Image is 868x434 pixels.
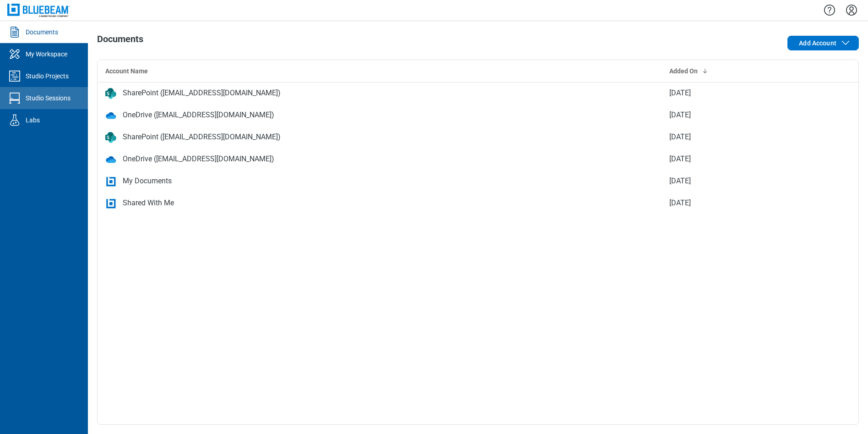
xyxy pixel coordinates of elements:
[669,66,807,76] div: Added On
[123,110,274,121] div: OneDrive ([EMAIL_ADDRESS][DOMAIN_NAME])
[7,69,22,83] svg: Studio Projects
[26,115,40,125] div: Labs
[123,88,281,99] div: SharePoint ([EMAIL_ADDRESS][DOMAIN_NAME])
[662,82,814,104] td: [DATE]
[7,113,22,127] svg: Labs
[26,27,58,37] div: Documents
[123,132,281,143] div: SharePoint ([EMAIL_ADDRESS][DOMAIN_NAME])
[105,66,655,76] div: Account Name
[97,34,143,49] h1: Documents
[662,192,814,214] td: [DATE]
[662,104,814,126] td: [DATE]
[7,4,70,17] img: Bluebeam, Inc.
[662,170,814,192] td: [DATE]
[787,36,859,50] button: Add Account
[26,49,67,59] div: My Workspace
[26,71,69,81] div: Studio Projects
[799,38,836,48] span: Add Account
[7,25,22,39] svg: Documents
[123,154,274,165] div: OneDrive ([EMAIL_ADDRESS][DOMAIN_NAME])
[26,93,71,103] div: Studio Sessions
[123,176,172,187] div: My Documents
[7,47,22,61] svg: My Workspace
[7,91,22,105] svg: Studio Sessions
[123,198,174,209] div: Shared With Me
[98,60,858,214] table: bb-data-table
[662,148,814,170] td: [DATE]
[662,126,814,148] td: [DATE]
[844,2,859,18] button: Settings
